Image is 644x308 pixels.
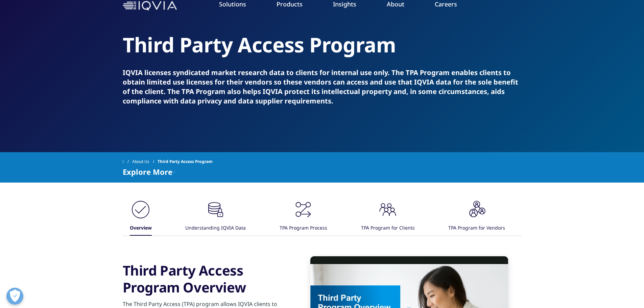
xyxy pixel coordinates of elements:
[129,199,152,236] button: Overview
[123,68,522,106] div: IQVIA licenses syndicated market research data to clients for internal use only. The TPA Program ...
[130,221,152,236] div: Overview
[360,199,415,236] button: TPA Program for Clients
[447,199,505,236] button: TPA Program for Vendors
[185,221,246,236] div: Understanding IQVIA Data
[280,221,327,236] div: TPA Program Process
[158,156,213,168] span: Third Party Access Program
[123,1,177,11] img: IQVIA Healthcare Information Technology and Pharma Clinical Research Company
[123,168,172,176] span: Explore More
[361,221,415,236] div: TPA Program for Clients
[184,199,246,236] button: Understanding IQVIA Data
[123,262,287,296] h3: Third Party Access Program Overview
[132,156,158,168] a: About Us
[123,32,522,57] h2: Third Party Access Program
[448,221,505,236] div: TPA Program for Vendors
[279,199,327,236] button: TPA Program Process
[6,288,23,305] button: Apri preferenze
